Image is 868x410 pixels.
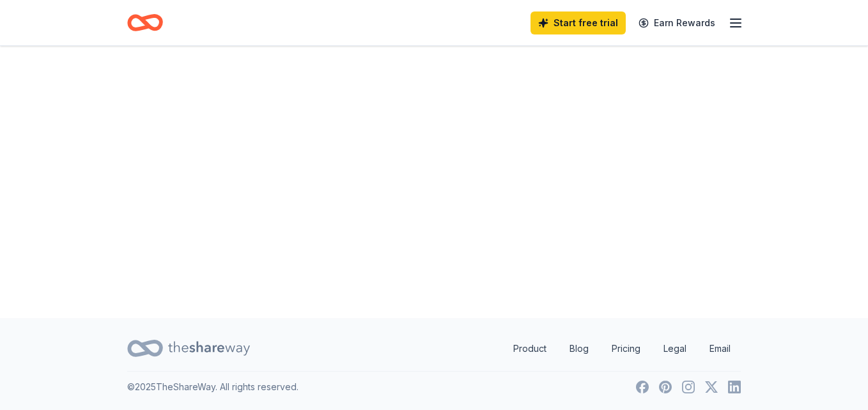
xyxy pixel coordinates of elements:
a: Blog [559,336,599,361]
p: © 2025 TheShareWay. All rights reserved. [127,379,298,395]
a: Email [699,336,741,361]
a: Product [503,336,557,361]
nav: quick links [503,336,741,361]
a: Earn Rewards [631,11,723,34]
a: Start free trial [531,11,626,34]
a: Pricing [601,336,651,361]
a: Home [127,8,163,38]
a: Legal [653,336,697,361]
